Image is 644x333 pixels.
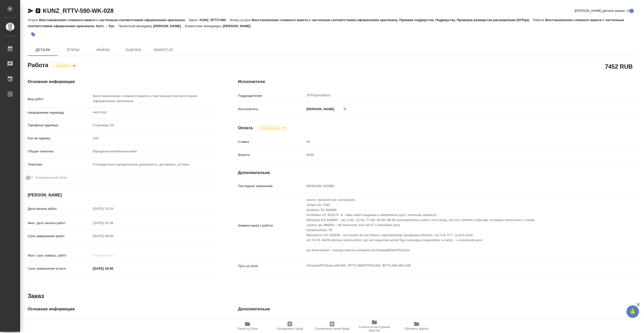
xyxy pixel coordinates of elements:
[229,18,252,22] p: Этапы услуги
[28,221,91,226] p: Факт. дата начала работ
[226,319,269,333] button: Папка на Drive
[121,47,145,53] span: Оценки
[28,18,39,22] p: Услуга
[39,18,188,22] p: Восстановление сложного макета с частичным соответствием оформлению оригинала
[28,29,39,40] button: Добавить тэг
[28,123,91,128] p: Тарифные единицы
[238,107,305,112] p: Исполнитель
[605,62,633,71] h2: 7452 RUB
[52,62,77,69] div: В работе
[395,319,438,333] button: Обновить файлы
[185,24,223,28] p: Клиентские менеджеры
[238,184,305,189] p: Последнее изменение
[28,266,91,271] p: Срок завершения услуги
[305,196,605,255] textarea: lorem i dolorsit am consectetu: Adipis EL 7320 Seddoei TE 402869 Incididun UT 875170 -4 - labo et...
[238,306,638,312] h4: Дополнительно
[305,151,605,159] div: RUB
[238,139,305,144] p: Ставка
[315,327,349,330] span: Скопировать мини-бриф
[259,126,282,130] button: Не оплачена
[237,327,258,330] span: Папка на Drive
[153,24,185,28] p: [PERSON_NAME]
[91,252,135,259] input: Пустое поле
[238,264,305,269] p: Путь на drive
[28,110,91,115] p: Направление перевода
[339,103,350,114] button: Удалить исполнителя
[118,24,153,28] p: Проектный менеджер
[28,234,91,239] p: Срок завершения работ
[28,192,218,198] h4: [PERSON_NAME]
[305,261,605,270] textarea: /Clients/RT/Orders/KUNZ_RTTV-590/DTP/KUNZ_RTTV-590-WK-028
[28,97,91,102] p: Вид работ
[533,18,545,22] p: Работа
[305,182,605,190] input: Пустое поле
[35,175,67,180] span: Нотариальный заказ
[257,125,288,132] div: В работе
[238,152,305,157] p: Валюта
[55,64,71,68] button: В работе
[311,319,353,333] button: Скопировать мини-бриф
[305,138,605,145] input: Пустое поле
[28,149,91,154] p: Общая тематика
[151,47,176,53] span: SmartCat
[28,136,91,141] p: Кол-во единиц
[189,18,199,22] p: Заказ:
[28,206,91,211] p: Дата начала работ
[91,205,135,212] input: Пустое поле
[238,93,305,98] p: Подразделение
[28,79,218,85] h4: Основная информация
[628,306,637,317] span: 🙏
[28,60,48,69] h2: Работа
[35,8,41,14] button: Скопировать ссылку
[91,232,135,240] input: Пустое поле
[28,162,91,167] p: Тематика
[28,253,91,258] p: Факт. срок заверш. работ
[238,223,305,228] p: Комментарий к работе
[626,305,639,318] button: 🙏
[223,24,255,28] p: [PERSON_NAME]
[28,8,34,14] button: Скопировать ссылку для ЯМессенджера
[238,170,638,176] h4: Дополнительно
[356,325,392,332] span: Ссылка на инструкции верстки
[575,8,625,13] span: [PERSON_NAME] детали заказа
[91,265,135,272] input: ✎ Введи что-нибудь
[91,219,135,227] input: Пустое поле
[28,292,44,300] h2: Заказ
[43,7,113,14] a: KUNZ_RTTV-590-WK-028
[353,319,395,333] button: Ссылка на инструкции верстки
[238,79,638,85] h4: Исполнители
[252,18,533,22] p: Восстановление сложного макета с частичным соответствием оформлению оригинала, Приемка подверстки...
[91,121,218,130] div: Страница А4
[405,327,429,330] span: Обновить файлы
[269,319,311,333] button: Скопировать бриф
[199,18,229,22] p: KUNZ_RTTV-590
[28,306,218,312] h4: Основная информация
[91,160,218,169] div: Стандартные юридические документы, договоры, уставы
[31,47,55,53] span: Детали
[238,125,253,131] h4: Оплата
[91,47,115,53] span: Файлы
[61,47,85,53] span: Этапы
[276,327,303,330] span: Скопировать бриф
[91,147,218,156] div: Юридическая/Финансовая
[305,107,334,112] p: [PERSON_NAME]
[91,135,218,142] input: Пустое поле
